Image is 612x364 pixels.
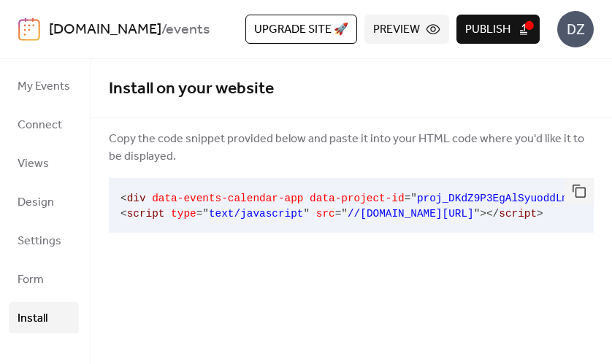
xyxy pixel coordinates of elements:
[405,193,411,204] span: =
[417,193,581,204] span: proj_DKdZ9P3EgAlSyuoddLmgx
[18,18,40,41] img: logo
[202,208,209,220] span: "
[166,16,210,44] b: events
[152,193,303,204] span: data-events-calendar-app
[480,208,486,220] span: >
[303,208,310,220] span: "
[18,191,54,214] span: Design
[161,16,166,44] b: /
[348,208,474,220] span: //[DOMAIN_NAME][URL]
[9,186,79,217] a: Design
[486,208,499,220] span: </
[474,208,481,220] span: "
[121,208,127,220] span: <
[18,75,70,98] span: My Events
[18,152,49,175] span: Views
[341,208,348,220] span: "
[121,193,127,204] span: <
[245,15,357,44] button: Upgrade site 🚀
[109,131,594,166] span: Copy the code snippet provided below and paste it into your HTML code where you'd like it to be d...
[557,11,594,47] div: DZ
[109,73,274,105] span: Install on your website
[18,114,62,136] span: Connect
[499,208,537,220] span: script
[465,21,510,39] span: Publish
[316,208,335,220] span: src
[9,225,79,256] a: Settings
[18,307,47,330] span: Install
[456,15,540,44] button: Publish
[49,16,161,44] a: [DOMAIN_NAME]
[373,21,420,39] span: Preview
[9,302,79,333] a: Install
[254,21,348,39] span: Upgrade site 🚀
[127,193,146,204] span: div
[364,15,449,44] button: Preview
[18,230,61,252] span: Settings
[127,208,165,220] span: script
[171,208,196,220] span: type
[196,208,203,220] span: =
[9,70,79,101] a: My Events
[310,193,405,204] span: data-project-id
[9,109,79,140] a: Connect
[18,268,44,291] span: Form
[335,208,342,220] span: =
[537,208,543,220] span: >
[410,193,417,204] span: "
[209,208,304,220] span: text/javascript
[9,147,79,179] a: Views
[9,263,79,295] a: Form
